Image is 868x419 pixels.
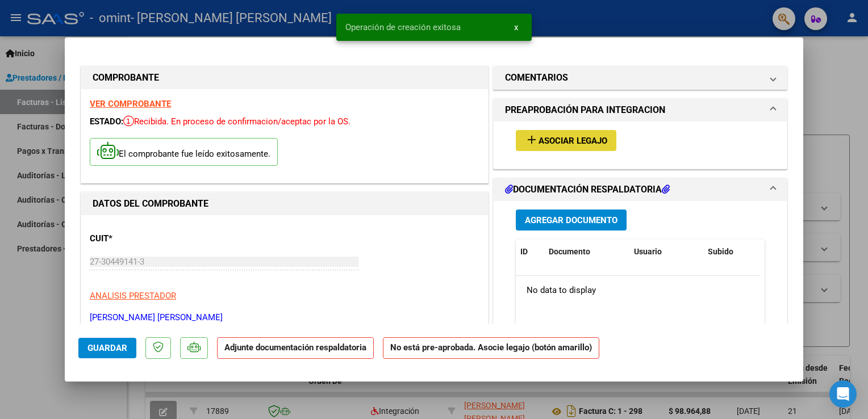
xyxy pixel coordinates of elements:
h1: COMENTARIOS [505,71,568,85]
strong: No está pre-aprobada. Asocie legajo (botón amarillo) [383,337,599,359]
datatable-header-cell: ID [516,240,544,264]
div: Open Intercom Messenger [829,380,857,408]
datatable-header-cell: Usuario [629,240,703,264]
mat-expansion-panel-header: DOCUMENTACIÓN RESPALDATORIA [494,178,787,201]
strong: DATOS DEL COMPROBANTE [93,198,208,209]
h1: DOCUMENTACIÓN RESPALDATORIA [505,183,670,196]
span: Recibida. En proceso de confirmacion/aceptac por la OS. [123,116,350,127]
span: ID [520,247,528,256]
span: Subido [708,247,733,256]
button: Guardar [78,338,136,358]
span: x [514,22,518,32]
datatable-header-cell: Documento [544,240,629,264]
mat-icon: add [525,133,539,146]
strong: Adjunte documentación respaldatoria [224,342,366,353]
button: Agregar Documento [516,209,627,231]
span: Agregar Documento [525,215,617,225]
span: ESTADO: [90,116,123,127]
button: x [505,17,527,37]
mat-expansion-panel-header: COMENTARIOS [494,66,787,89]
datatable-header-cell: Acción [760,240,817,264]
div: No data to display [516,276,761,304]
span: Operación de creación exitosa [345,22,461,33]
a: VER COMPROBANTE [90,99,171,109]
span: Documento [549,247,590,256]
p: [PERSON_NAME] [PERSON_NAME] [90,311,479,324]
p: El comprobante fue leído exitosamente. [90,138,278,166]
strong: COMPROBANTE [93,72,159,83]
span: Guardar [87,343,127,353]
h1: PREAPROBACIÓN PARA INTEGRACION [505,103,665,117]
span: Asociar Legajo [539,136,607,146]
mat-expansion-panel-header: PREAPROBACIÓN PARA INTEGRACION [494,99,787,121]
button: Asociar Legajo [516,130,616,151]
datatable-header-cell: Subido [703,240,760,264]
div: PREAPROBACIÓN PARA INTEGRACION [494,121,787,169]
span: ANALISIS PRESTADOR [90,291,176,301]
p: CUIT [90,232,207,245]
span: Usuario [634,247,662,256]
